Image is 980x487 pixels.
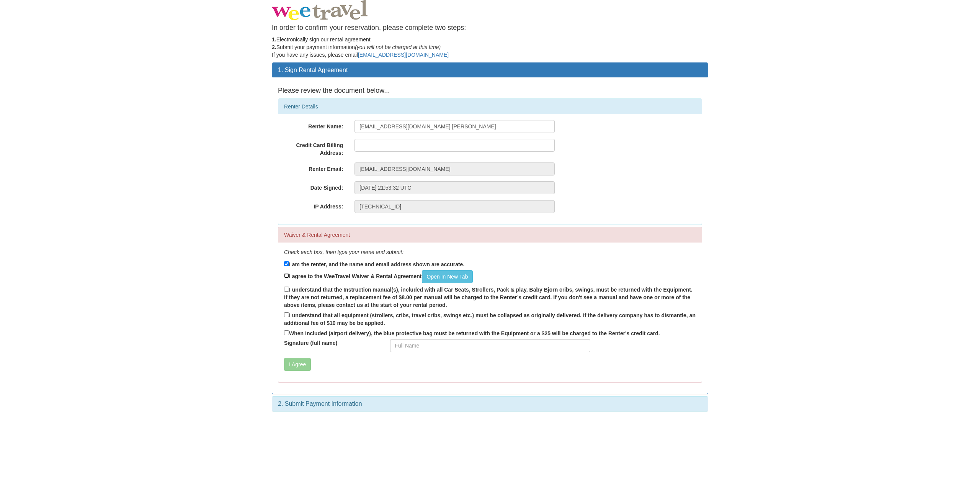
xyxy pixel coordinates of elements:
[284,260,464,268] label: I am the renter, and the name and email address shown are accurate.
[278,400,702,407] h3: 2. Submit Payment Information
[272,36,276,43] strong: 1.
[390,339,590,352] input: Full Name
[278,87,702,95] h4: Please review the document below...
[278,200,349,210] label: IP Address:
[272,44,276,50] strong: 2.
[284,285,696,309] label: I understand that the Instruction manual(s), included with all Car Seats, Strollers, Pack & play,...
[284,261,289,266] input: I am the renter, and the name and email address shown are accurate.
[278,339,384,347] label: Signature (full name)
[284,358,311,371] button: I Agree
[284,312,289,317] input: I understand that all equipment (strollers, cribs, travel cribs, swings etc.) must be collapsed a...
[278,120,349,130] label: Renter Name:
[355,44,441,50] em: (you will not be charged at this time)
[284,311,696,327] label: I understand that all equipment (strollers, cribs, travel cribs, swings etc.) must be collapsed a...
[284,287,289,292] input: I understand that the Instruction manual(s), included with all Car Seats, Strollers, Pack & play,...
[278,227,702,243] div: Waiver & Rental Agreement
[358,52,449,58] a: [EMAIL_ADDRESS][DOMAIN_NAME]
[278,181,349,192] label: Date Signed:
[278,67,702,74] h3: 1. Sign Rental Agreement
[284,330,289,335] input: When included (airport delivery), the blue protective bag must be returned with the Equipment or ...
[272,36,708,59] p: Electronically sign our rental agreement Submit your payment information If you have any issues, ...
[284,273,289,278] input: I agree to the WeeTravel Waiver & Rental AgreementOpen In New Tab
[278,139,349,157] label: Credit Card Billing Address:
[284,249,403,255] em: Check each box, then type your name and submit:
[278,162,349,173] label: Renter Email:
[284,329,660,337] label: When included (airport delivery), the blue protective bag must be returned with the Equipment or ...
[284,270,473,283] label: I agree to the WeeTravel Waiver & Rental Agreement
[422,270,473,283] a: Open In New Tab
[272,24,708,32] h4: In order to confirm your reservation, please complete two steps:
[278,99,702,114] div: Renter Details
